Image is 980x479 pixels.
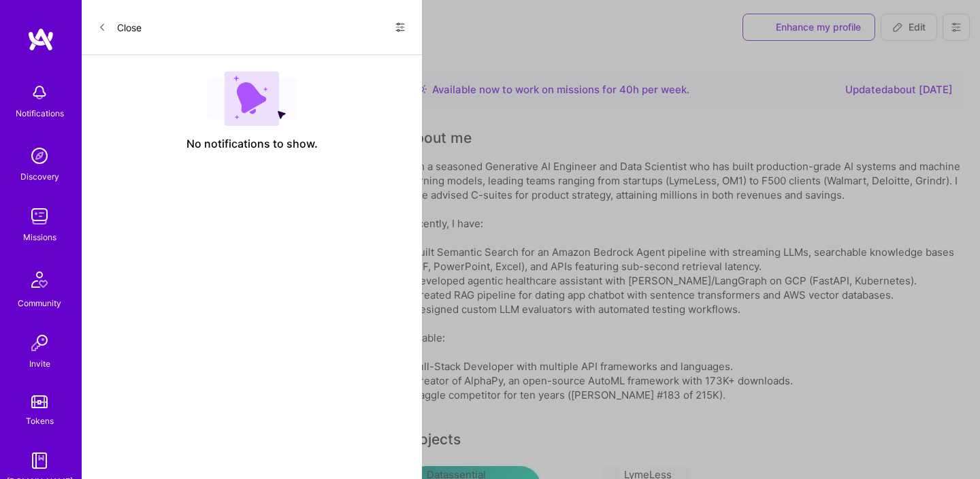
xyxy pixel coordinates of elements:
div: Discovery [20,169,59,184]
img: Invite [26,329,53,357]
div: Tokens [26,414,54,428]
img: discovery [26,142,53,169]
img: bell [26,79,53,106]
div: Notifications [16,106,64,120]
img: tokens [31,395,48,408]
div: Invite [29,357,50,371]
img: logo [27,27,54,52]
img: empty [207,71,297,126]
div: Missions [23,230,56,244]
span: No notifications to show. [186,137,318,151]
img: Community [23,263,56,296]
img: guide book [26,447,53,474]
button: Close [98,16,142,38]
img: teamwork [26,203,53,230]
div: Community [18,296,61,310]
